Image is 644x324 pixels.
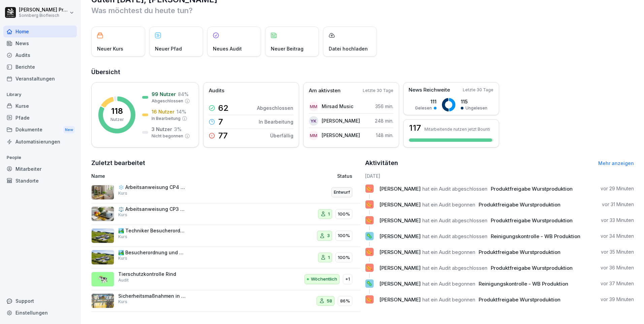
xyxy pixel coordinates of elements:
p: 🏞️ Techniker Besucherordnung und Hygienerichtlinien bei [GEOGRAPHIC_DATA] [118,228,186,234]
p: [PERSON_NAME] [322,132,360,139]
p: 16 Nutzer [152,108,174,115]
p: vor 34 Minuten [601,233,634,239]
a: Mitarbeiter [3,163,77,175]
p: Name [91,172,260,180]
div: Support [3,295,77,307]
p: 7 [218,118,223,126]
p: 🌭 [366,263,373,272]
h2: Aktivitäten [365,158,398,168]
p: Mirsad Music [322,103,353,110]
p: 🌭 [366,200,373,209]
p: 356 min. [375,103,393,110]
p: Was möchtest du heute tun? [91,5,634,16]
div: MM [309,102,318,111]
a: Kurse [3,100,77,112]
p: Kurs [118,255,127,261]
div: MM [309,131,318,140]
p: 🌭 [366,295,373,304]
a: Mehr anzeigen [598,160,634,166]
span: hat ein Audit abgeschlossen [422,265,487,271]
p: Mitarbeitende nutzen jetzt Bounti [424,127,490,132]
span: hat ein Audit begonnen [422,281,475,287]
span: [PERSON_NAME] [379,233,421,239]
a: Automatisierungen [3,136,77,148]
p: 🌭 [366,247,373,257]
a: 🏞️ Besucherordnung und Hygienerichtlinien bei [GEOGRAPHIC_DATA]Kurs1100% [91,247,360,269]
p: Kurs [118,299,127,305]
p: Sonnberg Biofleisch [19,13,68,18]
p: 62 [218,104,229,112]
p: 111 [415,98,437,105]
p: 148 min. [376,132,393,139]
span: [PERSON_NAME] [379,201,421,208]
p: vor 37 Minuten [601,280,634,287]
p: ⚖️ Arbeitsanweisung CP3 Gewichtskontrolle AA [118,206,186,212]
h2: Übersicht [91,67,634,77]
p: 1 [328,254,330,261]
span: Produktfreigabe Wurstproduktion [479,249,560,255]
p: In Bearbeitung [152,116,181,122]
a: Sicherheitsmaßnahmen in der Schlachtung und ZerlegungKurs5886% [91,290,360,312]
p: [PERSON_NAME] [322,117,360,124]
p: vor 35 Minuten [601,249,634,255]
div: News [3,37,77,49]
p: Kurs [118,190,127,196]
p: Datei hochladen [329,45,368,52]
p: News Reichweite [409,86,450,94]
span: hat ein Audit abgeschlossen [422,217,487,224]
img: dvi7yoryupfiynv4a7x3j5qo.png [91,185,114,200]
p: 77 [218,132,228,140]
div: Veranstaltungen [3,73,77,85]
a: Home [3,26,77,37]
p: Ungelesen [465,105,487,111]
p: Letzte 30 Tage [363,88,393,94]
img: roi77fylcwzaflh0hwjmpm1w.png [91,250,114,265]
p: Gelesen [415,105,432,111]
span: Reinigungskontrolle - WB Produktion [479,281,568,287]
p: Am aktivsten [309,87,341,95]
p: 58 [327,298,332,304]
p: ❄️ Arbeitsanweisung CP4 Kühlen/Tiefkühlen/Tiefkühlen AA [118,184,186,190]
div: New [63,126,75,134]
p: 🌭 [366,216,373,225]
p: Kurs [118,212,127,218]
p: Sicherheitsmaßnahmen in der Schlachtung und Zerlegung [118,293,186,299]
p: 3 [327,232,330,239]
p: Abgeschlossen [152,98,183,104]
p: vor 36 Minuten [601,264,634,271]
p: 84 % [178,91,189,98]
p: 248 min. [375,117,393,124]
p: 🏞️ Besucherordnung und Hygienerichtlinien bei [GEOGRAPHIC_DATA] [118,250,186,256]
p: Neuer Kurs [97,45,123,52]
a: Standorte [3,175,77,187]
span: [PERSON_NAME] [379,217,421,224]
p: 🌭 [366,184,373,193]
p: Audits [209,87,224,95]
h6: [DATE] [365,172,634,180]
p: 1 [328,211,330,218]
p: 🦠 [366,279,373,288]
img: roi77fylcwzaflh0hwjmpm1w.png [91,228,114,243]
p: 3 Nutzer [152,126,172,133]
p: Letzte 30 Tage [463,87,493,93]
p: 🦠 [366,231,373,241]
span: [PERSON_NAME] [379,265,421,271]
span: hat ein Audit abgeschlossen [422,186,487,192]
a: ⚖️ Arbeitsanweisung CP3 Gewichtskontrolle AAKurs1100% [91,203,360,225]
div: Audits [3,49,77,61]
p: 118 [111,107,123,115]
a: Pfade [3,112,77,124]
span: hat ein Audit begonnen [422,201,475,208]
span: Produktfreigabe Wurstproduktion [479,296,560,303]
span: Reinigungskontrolle - WB Produktion [491,233,580,239]
a: Einstellungen [3,307,77,319]
span: [PERSON_NAME] [379,281,421,287]
p: Neuer Pfad [155,45,182,52]
p: [PERSON_NAME] Preßlauer [19,7,68,13]
p: Nutzer [110,117,124,123]
h2: Zuletzt bearbeitet [91,158,360,168]
p: Neues Audit [213,45,242,52]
